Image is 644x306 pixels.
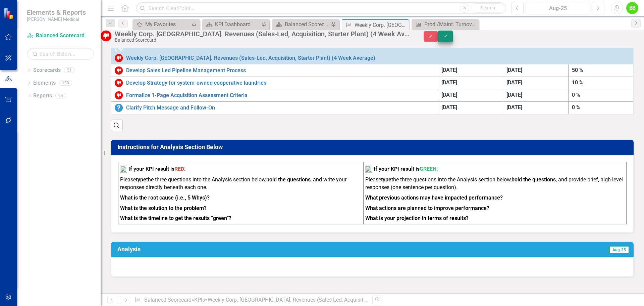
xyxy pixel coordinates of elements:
[365,166,372,173] img: mceclip1%20v16.png
[506,79,522,86] span: [DATE]
[438,64,503,77] td: Double-Click to Edit
[204,20,259,29] a: KPI Dashboard
[64,68,75,73] div: 51
[506,92,522,98] span: [DATE]
[365,194,503,201] strong: What previous actions may have impacted performance?
[126,92,434,98] a: Formalize 1-Page Acquisition Assessment Criteria
[111,64,438,77] td: Double-Click to Edit Right Click for Context Menu
[626,2,638,14] button: BB
[441,79,457,86] span: [DATE]
[111,102,438,115] td: Double-Click to Edit Right Click for Context Menu
[572,104,630,112] div: 0 %
[266,176,311,183] strong: bold the questions
[424,20,477,29] div: Prod./Maint. Turnover (Rolling 12 Mos.)
[364,162,627,224] td: To enrich screen reader interactions, please activate Accessibility in Grammarly extension settings
[144,297,192,303] a: Balanced Scorecard
[608,246,629,254] span: Aug-25
[572,91,630,99] div: 0 %
[381,176,391,183] strong: type
[126,105,434,111] a: Clarify Pitch Message and Follow-On
[441,67,457,73] span: [DATE]
[438,102,503,115] td: Double-Click to Edit
[438,77,503,89] td: Double-Click to Edit
[526,2,590,14] button: Aug-25
[117,246,385,253] h3: Analysis
[374,166,438,172] strong: If your KPI result is :
[117,144,630,150] h3: Instructions for Analysis Section Below
[115,104,123,112] img: No Information
[174,166,184,172] span: RED
[471,3,504,13] button: Search
[118,162,364,224] td: To enrich screen reader interactions, please activate Accessibility in Grammarly extension settings
[120,215,231,221] strong: What is the timeline to get the results “green”?
[438,89,503,102] td: Double-Click to Edit
[512,176,556,183] strong: bold the questions
[115,67,123,75] img: Below Target
[413,20,477,29] a: Prod./Maint. Turnover (Rolling 12 Mos.)
[27,8,86,16] span: Elements & Reports
[215,20,259,29] div: KPI Dashboard
[111,46,634,64] td: Double-Click to Edit Right Click for Context Menu
[568,64,634,77] td: Double-Click to Edit
[568,77,634,89] td: Double-Click to Edit
[528,4,588,12] div: Aug-25
[120,166,127,173] img: mceclip2%20v12.png
[59,80,72,86] div: 130
[365,215,469,221] strong: What is your projection in terms of results?
[355,21,407,29] div: Weekly Corp. [GEOGRAPHIC_DATA]. Revenues (Sales-Led, Acquisition, Starter Plant) (4 Week Average)
[136,176,146,183] strong: type
[572,79,630,87] div: 10 %
[506,104,522,111] span: [DATE]
[101,31,111,41] img: Below Target
[126,55,630,61] a: Weekly Corp. [GEOGRAPHIC_DATA]. Revenues (Sales-Led, Acquisition, Starter Plant) (4 Week Average)
[115,38,410,43] div: Balanced Scorecard
[120,194,210,201] strong: What is the root cause (i.e., 5 Whys)?
[120,205,207,211] strong: What is the solution to the problem?
[285,20,329,29] div: Balanced Scorecard Welcome Page
[126,68,434,74] a: Develop Sales Led Pipeline Management Process
[420,166,436,172] span: GREEN
[27,16,86,22] small: [PERSON_NAME] Medical
[126,80,434,86] a: Develop Strategy for system-owned cooperative laundries
[3,8,15,19] img: ClearPoint Strategy
[503,64,569,77] td: Double-Click to Edit
[441,104,457,111] span: [DATE]
[365,205,489,211] strong: What actions are planned to improve performance?
[136,2,506,14] input: Search ClearPoint...
[194,297,205,303] a: KPIs
[33,67,61,74] a: Scorecards
[120,176,362,193] p: Please the three questions into the Analysis section below, , and write your responses directly b...
[572,67,630,74] div: 50 %
[115,91,123,99] img: Below Target
[568,102,634,115] td: Double-Click to Edit
[503,77,569,89] td: Double-Click to Edit
[115,79,123,87] img: Below Target
[568,89,634,102] td: Double-Click to Edit
[115,30,410,38] div: Weekly Corp. [GEOGRAPHIC_DATA]. Revenues (Sales-Led, Acquisition, Starter Plant) (4 Week Average)
[441,92,457,98] span: [DATE]
[208,297,447,303] div: Weekly Corp. [GEOGRAPHIC_DATA]. Revenues (Sales-Led, Acquisition, Starter Plant) (4 Week Average)
[481,5,495,10] span: Search
[503,102,569,115] td: Double-Click to Edit
[128,166,185,172] strong: If your KPI result is :
[365,176,625,193] p: Please the three questions into the Analysis section below, , and provide brief, high-level respo...
[27,32,94,40] a: Balanced Scorecard
[274,20,329,29] a: Balanced Scorecard Welcome Page
[111,77,438,89] td: Double-Click to Edit Right Click for Context Menu
[33,79,56,87] a: Elements
[503,89,569,102] td: Double-Click to Edit
[111,89,438,102] td: Double-Click to Edit Right Click for Context Menu
[134,20,190,29] a: My Favorites
[55,93,66,98] div: 94
[115,54,123,62] img: Below Target
[27,48,94,60] input: Search Below...
[135,296,367,304] div: » »
[506,67,522,73] span: [DATE]
[115,48,630,52] div: KPIs
[33,92,52,100] a: Reports
[145,20,190,29] div: My Favorites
